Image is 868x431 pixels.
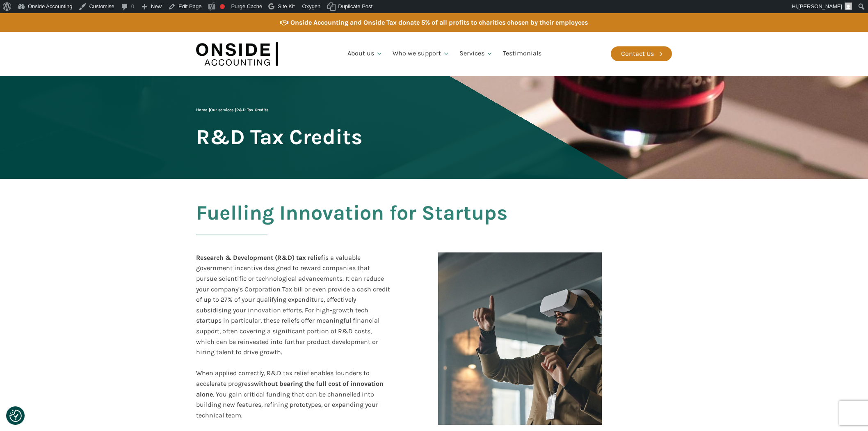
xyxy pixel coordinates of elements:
[196,202,672,244] h2: Fuelling Innovation for Startups
[290,17,588,28] div: Onside Accounting and Onside Tax donate 5% of all profits to charities chosen by their employees
[611,46,672,61] a: Contact Us
[196,108,268,112] span: | |
[196,380,384,398] b: without bearing the full cost of innovation alone
[236,108,268,112] span: R&D Tax Credits
[220,4,225,9] div: Focus keyphrase not set
[798,3,842,9] span: [PERSON_NAME]
[196,108,207,112] a: Home
[210,108,233,112] a: Our services
[196,38,278,70] img: Onside Accounting
[388,40,455,68] a: Who we support
[278,3,295,9] span: Site Kit
[296,254,323,261] b: tax relief
[196,252,390,431] div: is a valuable government incentive designed to reward companies that pursue scientific or technol...
[9,410,22,422] button: Consent Preferences
[498,40,546,68] a: Testimonials
[621,48,654,59] div: Contact Us
[9,410,22,422] img: Revisit consent button
[196,126,362,148] span: R&D Tax Credits
[343,40,388,68] a: About us
[455,40,498,68] a: Services
[196,254,295,261] b: Research & Development (R&D)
